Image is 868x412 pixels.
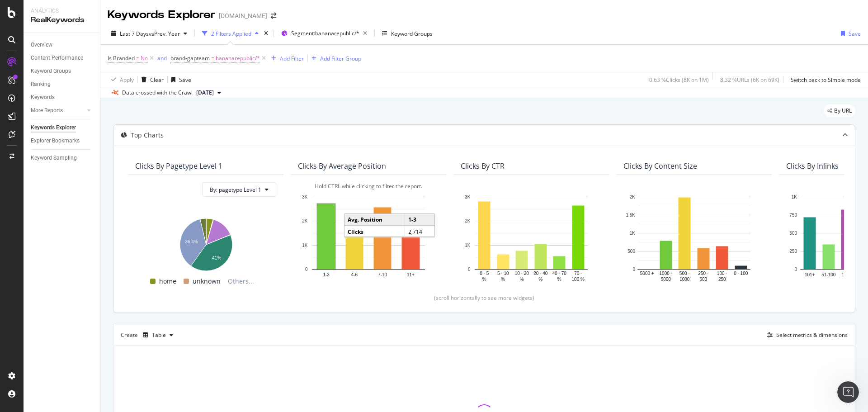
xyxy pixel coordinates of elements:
div: Select metrics & dimensions [776,331,848,339]
div: More Reports [31,106,63,115]
text: 1-3 [323,272,330,277]
div: Save [849,30,861,38]
div: Clear [150,76,164,84]
a: Keyword Groups [31,66,94,76]
button: Clear [138,72,164,87]
a: Overview [31,40,94,50]
text: 0 [305,267,308,272]
text: 4-6 [351,272,358,277]
a: Ranking [31,80,94,89]
text: 5000 + [640,271,654,276]
button: Save [837,26,861,41]
span: home [159,276,176,287]
text: 500 - [679,271,690,276]
text: 0 [794,267,797,272]
text: 11+ [407,272,415,277]
text: % [520,277,524,282]
span: = [136,54,139,62]
div: Analytics [31,7,93,15]
span: Last 7 Days [120,30,149,38]
div: RealKeywords [31,15,93,25]
svg: A chart. [623,192,764,283]
text: % [482,277,486,282]
button: Select metrics & dimensions [764,330,848,341]
text: 5 - 10 [497,271,509,276]
text: 500 [627,249,635,254]
svg: A chart. [298,192,439,283]
button: Last 7 DaysvsPrev. Year [108,26,191,41]
div: 0.63 % Clicks ( 8K on 1M ) [649,76,709,84]
div: Keyword Groups [31,66,71,76]
div: 2 Filters Applied [211,30,251,38]
span: No [141,52,148,65]
div: Explorer Bookmarks [31,136,80,146]
text: 3K [465,194,471,199]
text: 100 % [572,277,585,282]
div: arrow-right-arrow-left [271,13,276,19]
button: [DATE] [193,87,225,98]
text: % [538,277,542,282]
div: Add Filter Group [320,55,361,62]
div: Save [179,76,191,84]
text: 20 - 40 [533,271,548,276]
button: Table [139,328,177,342]
a: Keywords Explorer [31,123,94,133]
span: Others... [224,276,258,287]
iframe: Intercom live chat [837,381,859,403]
button: and [157,54,167,62]
text: 51-100 [821,272,836,277]
text: 250 [789,249,797,254]
span: 2025 Sep. 24th [196,89,214,97]
span: By: pagetype Level 1 [210,186,261,194]
a: Keywords [31,93,94,102]
div: Keyword Sampling [31,153,77,163]
div: times [262,29,270,38]
svg: A chart. [461,192,602,283]
div: Top Charts [131,131,164,140]
text: 100 - [717,271,727,276]
text: 2K [302,219,308,224]
div: Keyword Groups [391,30,433,38]
text: 0 [632,267,635,272]
text: 2K [465,219,471,224]
div: A chart. [135,214,276,272]
div: Keywords Explorer [108,7,215,23]
text: 3K [302,194,308,199]
div: Clicks By Average Position [298,161,386,170]
span: By URL [834,108,852,114]
div: 8.32 % URLs ( 6K on 69K ) [720,76,779,84]
button: Save [168,72,191,87]
button: Apply [108,72,134,87]
div: Create [121,328,177,342]
div: Apply [120,76,134,84]
a: Keyword Sampling [31,153,94,163]
text: 0 [468,267,471,272]
div: Clicks By pagetype Level 1 [135,161,222,170]
div: Clicks By Content Size [623,161,697,170]
text: 1000 - [660,271,672,276]
text: 5000 [661,277,671,282]
div: Add Filter [280,55,304,62]
div: (scroll horizontally to see more widgets) [124,294,844,302]
div: Keywords [31,93,55,102]
button: 2 Filters Applied [198,26,262,41]
text: 41% [212,256,221,261]
text: 40 - 70 [552,271,567,276]
text: 2K [630,194,636,199]
a: More Reports [31,106,85,115]
div: Table [152,332,166,338]
button: Add Filter Group [308,53,361,64]
div: Clicks By Inlinks [786,161,839,170]
text: 101+ [805,272,815,277]
text: 500 [699,277,707,282]
text: 750 [789,213,797,218]
div: Ranking [31,80,51,89]
text: 1K [302,243,308,248]
div: legacy label [824,104,855,117]
button: Keyword Groups [378,26,436,41]
text: 1K [792,194,797,199]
